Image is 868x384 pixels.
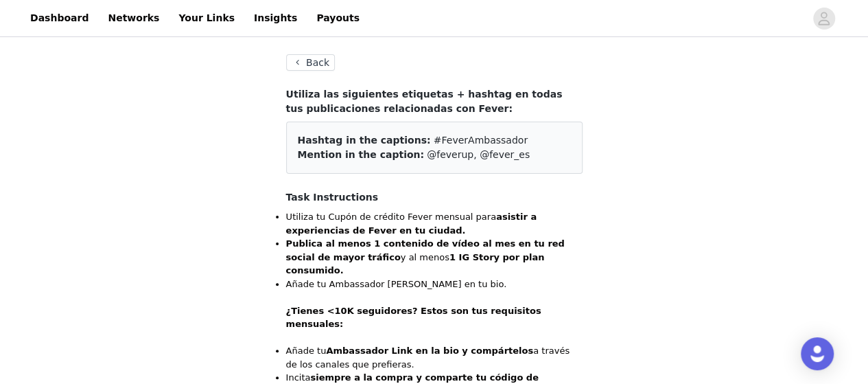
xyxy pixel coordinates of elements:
[286,54,336,71] button: Back
[427,149,530,160] span: @feverup, @fever_es
[246,3,305,34] a: Insights
[286,87,583,116] h4: Utiliza las siguientes etiquetas + hashtag en todas tus publicaciones relacionadas con Fever:
[298,149,424,160] span: Mention in the caption:
[298,135,431,146] span: Hashtag in the captions:
[286,190,583,205] h4: Task Instructions
[99,3,167,34] a: Networks
[286,212,537,236] strong: asistir a experiencias de Fever en tu ciudad.
[286,278,583,291] li: Añade tu Ambassador [PERSON_NAME] en tu bio.
[170,3,243,34] a: Your Links
[22,3,97,34] a: Dashboard
[801,337,834,370] div: Open Intercom Messenger
[817,8,830,30] div: avatar
[286,344,583,371] li: Añade tu a través de los canales que prefieras.
[286,306,541,330] strong: ¿Tienes <10K seguidores? Estos son tus requisitos mensuales:
[326,346,533,356] strong: Ambassador Link en la bio y compártelos
[434,135,528,146] span: #FeverAmbassador
[286,238,565,262] strong: Publica al menos 1 contenido de vídeo al mes en tu red social de mayor tráfico
[286,210,583,237] li: Utiliza tu Cupón de crédito Fever mensual para
[286,237,583,278] li: y al menos
[308,3,368,34] a: Payouts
